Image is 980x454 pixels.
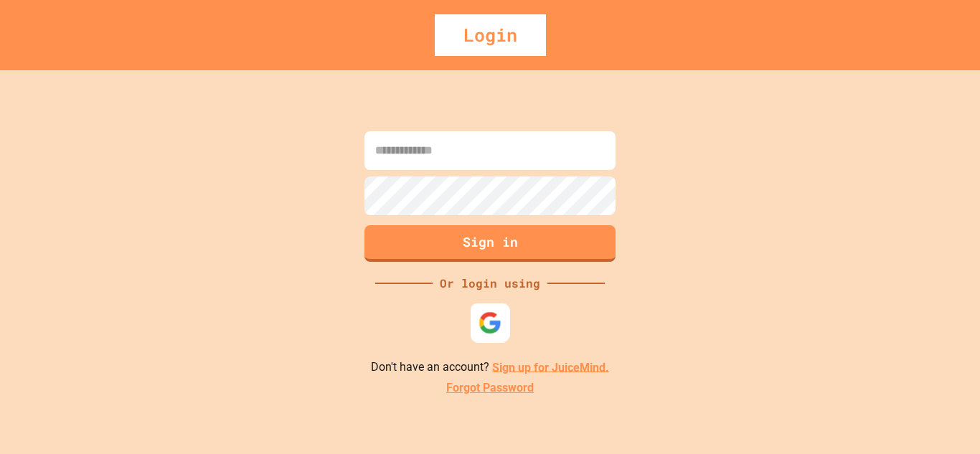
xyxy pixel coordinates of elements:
button: Sign in [364,225,616,262]
a: Sign up for JuiceMind. [492,360,609,374]
p: Don't have an account? [371,359,609,377]
div: Or login using [433,275,547,292]
img: google-icon.svg [479,311,502,334]
a: Forgot Password [446,379,534,397]
div: Login [435,14,546,56]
